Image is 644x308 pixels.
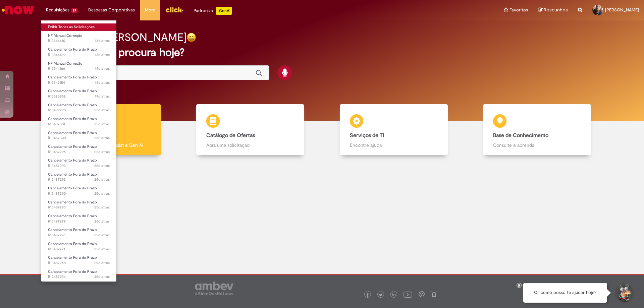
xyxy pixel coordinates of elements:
span: 25d atrás [94,135,110,140]
span: Despesas Corporativas [88,7,135,13]
time: 08/09/2025 16:33:47 [94,108,110,113]
span: 25d atrás [94,177,110,182]
h2: O que você procura hoje? [58,47,586,58]
span: R13487283 [48,205,110,210]
a: Aberto R13487296 : Cancelamento Fora do Prazo [41,143,116,156]
span: 13d atrás [95,52,110,57]
span: R13546492 [48,52,110,58]
a: Aberto R13487254 : Cancelamento Fora do Prazo [41,268,116,281]
b: Catálogo de Ofertas [206,132,255,139]
span: R13487268 [48,260,110,266]
a: Aberto R13487268 : Cancelamento Fora do Prazo [41,254,116,266]
time: 06/09/2025 14:32:13 [94,205,110,210]
img: logo_footer_naosei.png [431,291,437,297]
img: logo_footer_facebook.png [366,293,369,297]
span: R13487292 [48,177,110,182]
span: Cancelamento Fora do Prazo [48,269,97,274]
a: Exibir Todas as Solicitações [41,23,116,31]
time: 18/09/2025 11:20:49 [95,38,110,43]
b: Base de Conhecimento [493,132,548,139]
img: logo_footer_linkedin.png [392,293,396,297]
time: 06/09/2025 14:19:10 [94,247,110,252]
span: 19d atrás [95,94,110,99]
span: Favoritos [509,7,528,13]
time: 06/09/2025 14:47:51 [94,191,110,196]
a: Aberto R13487300 : Cancelamento Fora do Prazo [41,129,116,142]
div: Padroniza [194,7,232,15]
span: Cancelamento Fora do Prazo [48,172,97,177]
img: logo_footer_ambev_rotulo_gray.png [195,282,233,295]
img: click_logo_yellow_360x200.png [165,5,183,15]
a: Aberto R13546492 : Cancelamento Fora do Prazo [41,46,116,58]
a: Aberto R13487271 : Cancelamento Fora do Prazo [41,240,116,253]
p: Abra uma solicitação [206,142,294,148]
time: 06/09/2025 14:56:06 [94,149,110,155]
span: NF Manual Correção [48,33,83,38]
span: Cancelamento Fora do Prazo [48,103,97,108]
time: 06/09/2025 15:02:00 [94,122,110,127]
a: Aberto R13546610 : NF Manual Correção [41,32,116,45]
p: Consulte e aprenda [493,142,581,148]
time: 18/09/2025 10:58:44 [95,52,110,57]
span: Requisições [46,7,69,13]
span: 25d atrás [94,274,110,279]
p: +GenAi [216,7,232,15]
span: R13487271 [48,247,110,252]
span: 25d atrás [94,260,110,265]
span: R13487278 [48,219,110,224]
span: R13487301 [48,122,110,127]
span: 25d atrás [94,247,110,252]
img: logo_footer_workplace.png [419,291,425,297]
b: Serviços de TI [350,132,384,139]
img: ServiceNow [1,3,35,17]
span: R13487290 [48,191,110,196]
span: Cancelamento Fora do Prazo [48,213,97,219]
span: Cancelamento Fora do Prazo [48,255,97,260]
span: 25d atrás [94,163,110,168]
span: R13526852 [48,94,110,99]
a: Aberto R13487283 : Cancelamento Fora do Prazo [41,199,116,211]
span: Cancelamento Fora do Prazo [48,241,97,246]
span: 13d atrás [95,38,110,43]
p: Encontre ajuda [350,142,438,148]
span: 23d atrás [94,108,110,113]
span: 25d atrás [94,219,110,224]
span: Cancelamento Fora do Prazo [48,130,97,135]
span: 25d atrás [94,149,110,155]
span: 29 [71,8,78,13]
a: Aberto R13487278 : Cancelamento Fora do Prazo [41,212,116,225]
a: Base de Conhecimento Consulte e aprenda [466,104,609,156]
time: 06/09/2025 14:52:26 [94,163,110,168]
time: 06/09/2025 14:16:30 [94,260,110,265]
span: R13487276 [48,233,110,238]
a: Aberto R13542154 : Cancelamento Fora do Prazo [41,74,116,86]
time: 06/09/2025 14:30:00 [94,219,110,224]
a: Aberto R13526852 : Cancelamento Fora do Prazo [41,87,116,100]
span: R13546610 [48,38,110,44]
span: 14d atrás [95,80,110,85]
span: NF Manual Correção [48,61,83,66]
span: Cancelamento Fora do Prazo [48,227,97,232]
a: Aberto R13499298 : Cancelamento Fora do Prazo [41,102,116,114]
span: More [145,7,155,13]
a: Aberto R13487293 : Cancelamento Fora do Prazo [41,157,116,169]
span: 25d atrás [94,205,110,210]
span: 25d atrás [94,122,110,127]
ul: Requisições [41,20,117,282]
span: Cancelamento Fora do Prazo [48,47,97,52]
span: [PERSON_NAME] [605,7,639,13]
a: Tirar dúvidas Tirar dúvidas com Lupi Assist e Gen Ai [35,104,179,156]
span: Cancelamento Fora do Prazo [48,75,97,80]
span: Cancelamento Fora do Prazo [48,144,97,149]
span: Cancelamento Fora do Prazo [48,158,97,163]
a: Aberto R13487292 : Cancelamento Fora do Prazo [41,171,116,183]
a: Aberto R13487301 : Cancelamento Fora do Prazo [41,115,116,128]
span: 25d atrás [94,191,110,196]
span: R13542154 [48,80,110,85]
h2: Bom dia, [PERSON_NAME] [58,32,186,43]
span: Rascunhos [544,7,568,13]
span: Cancelamento Fora do Prazo [48,88,97,94]
div: Oi, como posso te ajudar hoje? [523,283,607,303]
img: logo_footer_twitter.png [379,293,382,297]
time: 06/09/2025 14:59:16 [94,135,110,140]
